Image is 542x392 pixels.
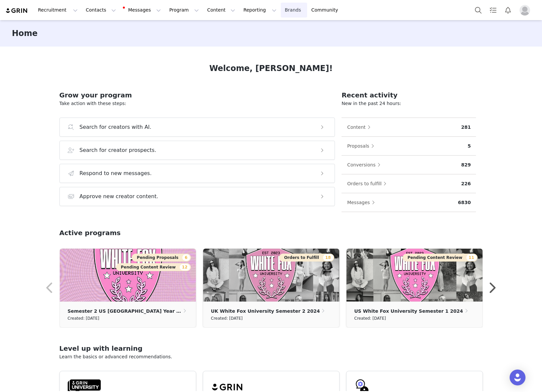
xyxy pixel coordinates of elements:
button: Search [471,3,486,18]
img: 2c7b809f-9069-405b-89f9-63745adb3176.png [203,249,339,302]
p: 281 [461,124,471,131]
button: Approve new creator content. [59,187,335,206]
p: Learn the basics or advanced recommendations. [59,353,483,360]
p: New in the past 24 hours: [342,100,476,107]
button: Messages [120,3,165,18]
img: 79df8e27-4179-4891-b4ae-df22988c03c7.jpg [60,249,196,302]
button: Program [165,3,203,18]
button: Conversions [347,160,384,170]
button: Contacts [82,3,120,18]
p: UK White Fox University Semester 2 2024 [211,307,320,315]
a: Tasks [486,3,500,18]
button: Orders to Fulfill18 [279,254,334,262]
p: 829 [461,161,471,168]
h2: Grow your program [59,90,335,100]
h3: Search for creator prospects. [80,146,157,154]
a: Brands [281,3,307,18]
h2: Level up with learning [59,343,483,353]
p: Semester 2 US [GEOGRAPHIC_DATA] Year 3 2025 [68,307,182,315]
button: Content [203,3,239,18]
img: grin logo [5,8,28,14]
small: Created: [DATE] [211,315,243,322]
button: Orders to fulfill [347,178,390,189]
button: Messages [347,197,378,208]
h3: Home [12,27,38,39]
a: Community [307,3,345,18]
h3: Approve new creator content. [80,193,159,200]
img: placeholder-profile.jpg [520,5,530,16]
p: Take action with these steps: [59,100,335,107]
button: Search for creator prospects. [59,141,335,160]
button: Recruitment [34,3,82,18]
h3: Respond to new messages. [80,169,152,177]
h2: Recent activity [342,90,476,100]
button: Notifications [501,3,515,18]
div: Open Intercom Messenger [510,370,525,385]
h1: Welcome, [PERSON_NAME]! [209,62,333,74]
button: Pending Content Review11 [403,254,478,262]
button: Content [347,122,374,132]
h3: Search for creators with AI. [80,123,152,131]
button: Proposals [347,141,378,151]
p: 226 [461,180,471,187]
button: Reporting [239,3,280,18]
button: Pending Content Review12 [116,263,191,271]
small: Created: [DATE] [354,315,386,322]
small: Created: [DATE] [68,315,99,322]
h2: Active programs [59,228,121,238]
p: 5 [468,143,471,150]
p: US White Fox University Semester 1 2024 [354,307,463,315]
button: Respond to new messages. [59,164,335,183]
p: 6830 [458,199,471,206]
img: ddbb7f20-5602-427a-9df6-5ccb1a29f55d.png [346,249,483,302]
button: Profile [516,5,537,16]
button: Search for creators with AI. [59,118,335,137]
button: Pending Proposals6 [132,254,191,262]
